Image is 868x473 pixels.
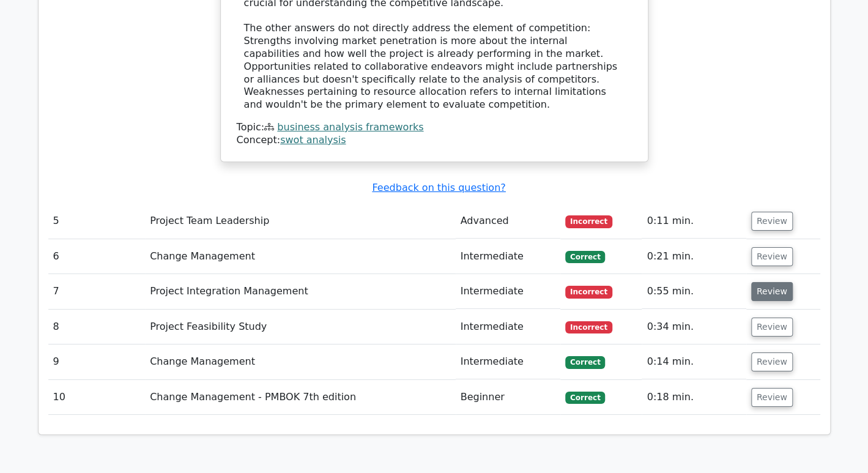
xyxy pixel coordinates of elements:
[456,204,560,239] td: Advanced
[48,239,146,274] td: 6
[751,247,793,266] button: Review
[642,380,746,415] td: 0:18 min.
[751,282,793,301] button: Review
[456,345,560,379] td: Intermediate
[751,388,793,407] button: Review
[145,310,455,345] td: Project Feasibility Study
[456,239,560,274] td: Intermediate
[456,310,560,345] td: Intermediate
[456,380,560,415] td: Beginner
[642,310,746,345] td: 0:34 min.
[565,356,605,368] span: Correct
[280,134,346,146] a: swot analysis
[751,318,793,337] button: Review
[642,239,746,274] td: 0:21 min.
[48,345,146,379] td: 9
[48,274,146,309] td: 7
[145,239,455,274] td: Change Management
[565,321,612,333] span: Incorrect
[456,274,560,309] td: Intermediate
[145,274,455,309] td: Project Integration Management
[237,134,632,147] div: Concept:
[372,182,505,193] a: Feedback on this question?
[642,204,746,239] td: 0:11 min.
[751,352,793,371] button: Review
[565,251,605,263] span: Correct
[565,215,612,228] span: Incorrect
[48,380,146,415] td: 10
[48,310,146,345] td: 8
[565,286,612,298] span: Incorrect
[145,345,455,379] td: Change Management
[48,204,146,239] td: 5
[642,274,746,309] td: 0:55 min.
[751,212,793,231] button: Review
[642,345,746,379] td: 0:14 min.
[145,204,455,239] td: Project Team Leadership
[565,392,605,404] span: Correct
[277,121,423,133] a: business analysis frameworks
[145,380,455,415] td: Change Management - PMBOK 7th edition
[237,121,632,134] div: Topic:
